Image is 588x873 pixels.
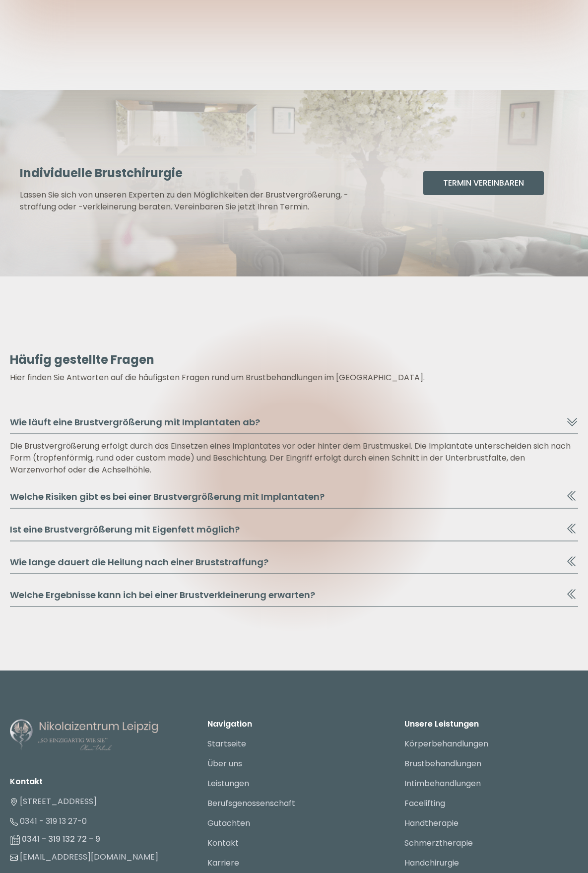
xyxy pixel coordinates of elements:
a: Brustbehandlungen [404,758,481,769]
a: Handtherapie [404,817,458,829]
button: Wie läuft eine Brustvergrößerung mit Implantaten ab? [10,415,578,434]
a: Leistungen [207,778,249,789]
p: Lassen Sie sich von unseren Experten zu den Möglichkeiten der Brustvergrößerung, -straffung oder ... [20,189,379,213]
a: Kontakt [207,837,239,849]
h5: Individuelle Brustchirurgie [20,165,379,181]
a: Gutachten [207,817,250,829]
a: [EMAIL_ADDRESS][DOMAIN_NAME] [10,851,158,863]
a: Facelifting [404,798,445,809]
a: Schmerztherapie [404,837,473,849]
h6: Häufig gestellte Fragen [10,352,578,368]
button: Termin Vereinbaren [423,171,544,195]
a: [STREET_ADDRESS] [10,796,97,807]
li: Kontakt [10,776,184,788]
div: Die Brustvergrößerung erfolgt durch das Einsetzen eines Implantates vor oder hinter dem Brustmusk... [10,440,578,476]
a: 0341 - 319 13 27-0 [10,815,87,827]
p: Unsere Leistungen [404,718,578,730]
button: Welche Risiken gibt es bei einer Brustvergrößerung mit Implantaten? [10,490,578,509]
img: Nikolaizentrum Leipzig - Logo [10,718,159,752]
a: Intimbehandlungen [404,778,481,789]
a: Über uns [207,758,242,769]
p: Navigation [207,718,381,730]
a: Körperbehandlungen [404,738,488,749]
a: Berufsgenossenschaft [207,798,295,809]
button: Welche Ergebnisse kann ich bei einer Brustverkleinerung erwarten? [10,588,578,607]
button: Wie lange dauert die Heilung nach einer Bruststraffung? [10,555,578,574]
p: Hier finden Sie Antworten auf die häufigsten Fragen rund um Brustbehandlungen im [GEOGRAPHIC_DATA]. [10,372,578,384]
a: Handchirurgie [404,857,459,869]
a: Karriere [207,857,239,869]
li: 0341 - 319 132 72 - 9 [10,831,184,847]
a: Startseite [207,738,246,749]
button: Ist eine Brustvergrößerung mit Eigenfett möglich? [10,523,578,541]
